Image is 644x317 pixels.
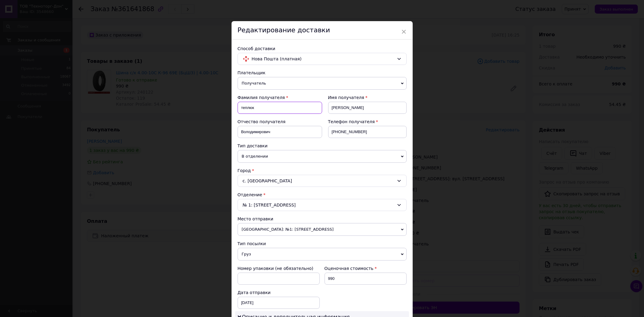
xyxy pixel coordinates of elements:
[238,168,407,174] div: Город
[238,175,407,187] div: с. [GEOGRAPHIC_DATA]
[238,192,407,198] div: Отделение
[238,143,268,148] span: Тип доставки
[328,95,364,100] span: Имя получателя
[238,248,407,261] span: Груз
[238,199,407,211] div: № 1: [STREET_ADDRESS]
[328,126,407,138] input: +380
[238,46,407,52] div: Способ доставки
[238,241,266,246] span: Тип посылки
[238,290,320,296] div: Дата отправки
[238,77,407,90] span: Получатель
[238,223,407,236] span: [GEOGRAPHIC_DATA]: №1: [STREET_ADDRESS]
[401,27,407,37] span: ×
[238,70,266,75] span: Плательщик
[232,21,413,40] div: Редактирование доставки
[238,216,274,221] span: Место отправки
[252,56,394,62] span: Нова Пошта (платная)
[328,119,375,124] span: Телефон получателя
[238,150,407,163] span: В отделении
[238,119,286,124] span: Отчество получателя
[238,95,285,100] span: Фамилия получателя
[238,265,320,271] div: Номер упаковки (не обязательно)
[325,265,407,271] div: Оценочная стоимость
